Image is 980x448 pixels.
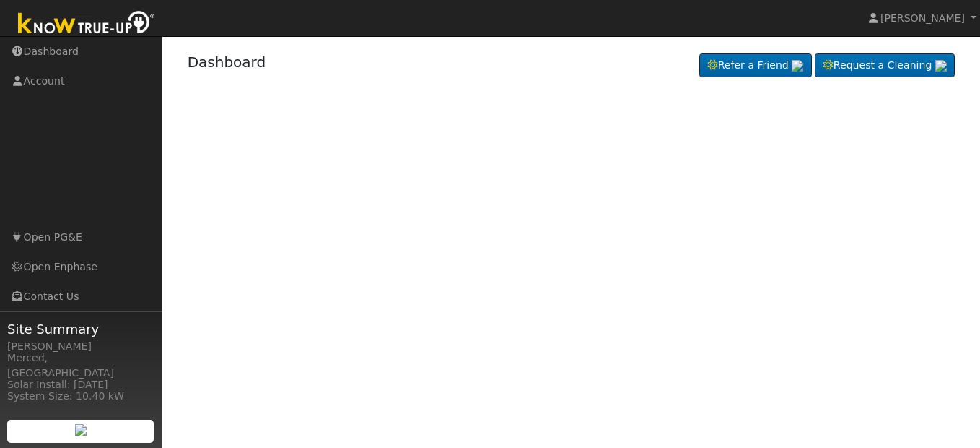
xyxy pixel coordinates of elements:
[7,389,154,404] div: System Size: 10.40 kW
[7,319,154,339] span: Site Summary
[188,53,266,71] a: Dashboard
[7,377,154,392] div: Solar Install: [DATE]
[935,60,947,72] img: retrieve
[880,12,965,24] span: [PERSON_NAME]
[792,60,803,72] img: retrieve
[7,339,154,354] div: [PERSON_NAME]
[815,53,955,78] a: Request a Cleaning
[699,53,812,78] a: Refer a Friend
[7,350,154,381] div: Merced, [GEOGRAPHIC_DATA]
[11,8,162,40] img: Know True-Up
[75,424,87,436] img: retrieve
